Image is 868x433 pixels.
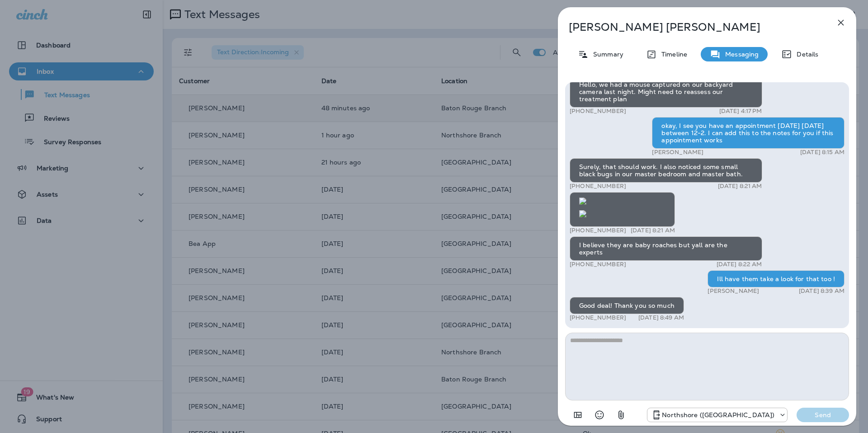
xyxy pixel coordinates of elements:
p: [DATE] 8:22 AM [717,261,762,268]
div: I believe they are baby roaches but yall are the experts [570,236,762,261]
img: twilio-download [579,198,586,205]
p: [DATE] 8:21 AM [631,227,675,234]
p: Northshore ([GEOGRAPHIC_DATA]) [662,411,774,419]
p: [PHONE_NUMBER] [570,314,626,321]
div: +1 (985) 603-7378 [647,409,787,420]
div: Ill have them take a look for that too ! [708,270,844,287]
div: okay, I see you have an appointment [DATE] [DATE] between 12-2. I can add this to the notes for y... [652,117,844,149]
p: Messaging [721,51,759,58]
button: Select an emoji [590,406,609,424]
p: Timeline [657,51,687,58]
p: [DATE] 8:49 AM [638,314,684,321]
p: [DATE] 4:17 PM [719,108,762,115]
p: [PHONE_NUMBER] [570,108,626,115]
p: [PHONE_NUMBER] [570,227,626,234]
button: Add in a premade template [569,406,587,424]
p: [PHONE_NUMBER] [570,261,626,268]
p: [PERSON_NAME] [708,287,759,295]
p: [DATE] 8:39 AM [799,287,844,295]
div: Surely, that should work. I also noticed some small black bugs in our master bedroom and master b... [570,158,762,183]
p: Details [792,51,818,58]
p: [PHONE_NUMBER] [570,183,626,190]
p: Summary [589,51,623,58]
p: [DATE] 8:15 AM [800,149,844,156]
p: [PERSON_NAME] [PERSON_NAME] [569,21,816,33]
img: twilio-download [579,210,586,217]
div: Good deal! Thank you so much [570,297,684,314]
p: [DATE] 8:21 AM [718,183,762,190]
p: [PERSON_NAME] [652,149,703,156]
